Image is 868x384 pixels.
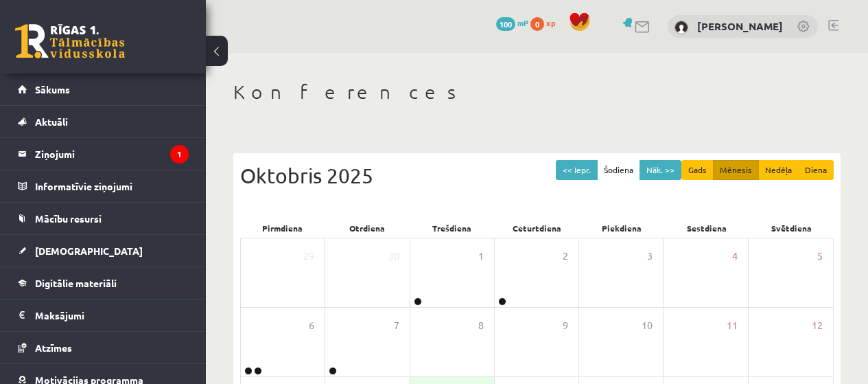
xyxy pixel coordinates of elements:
legend: Informatīvie ziņojumi [35,170,189,202]
div: Pirmdiena [240,218,325,238]
i: 1 [170,145,189,163]
img: Marija Tihoņenko [675,21,688,34]
div: Piekdiena [579,218,664,238]
button: << Iepr. [556,160,598,180]
span: xp [546,17,555,28]
a: 100 mP [496,17,528,28]
span: Mācību resursi [35,212,102,225]
a: Digitālie materiāli [18,267,189,299]
a: Ziņojumi1 [18,138,189,170]
span: 5 [817,249,823,264]
span: Atzīmes [35,341,72,354]
div: Otrdiena [325,218,410,238]
a: Informatīvie ziņojumi [18,170,189,202]
span: 8 [478,318,484,333]
span: 6 [309,318,314,333]
a: [DEMOGRAPHIC_DATA] [18,235,189,267]
span: 4 [732,249,738,264]
span: Aktuāli [35,115,68,128]
a: Mācību resursi [18,203,189,234]
span: mP [517,17,528,28]
a: Atzīmes [18,332,189,363]
span: 7 [394,318,399,333]
span: 11 [727,318,738,333]
button: Nedēļa [758,160,799,180]
button: Nāk. >> [640,160,681,180]
span: Sākums [35,83,70,95]
a: Maksājumi [18,300,189,331]
div: Svētdiena [749,218,834,238]
span: 12 [812,318,823,333]
button: Diena [798,160,834,180]
span: [DEMOGRAPHIC_DATA] [35,245,143,257]
span: 100 [496,17,515,31]
legend: Ziņojumi [35,138,189,170]
button: Mēnesis [713,160,759,180]
legend: Maksājumi [35,300,189,331]
span: 9 [563,318,568,333]
span: 0 [530,17,544,31]
span: 30 [388,249,399,264]
a: Sākums [18,74,189,105]
div: Oktobris 2025 [240,160,834,191]
a: 0 xp [530,17,562,28]
span: 29 [303,249,314,264]
span: 3 [647,249,653,264]
h1: Konferences [233,80,841,104]
span: 10 [642,318,653,333]
a: [PERSON_NAME] [697,19,783,33]
button: Gads [681,160,714,180]
a: Aktuāli [18,106,189,137]
span: Digitālie materiāli [35,277,117,289]
span: 2 [563,249,568,264]
div: Trešdiena [410,218,495,238]
div: Ceturtdiena [495,218,580,238]
button: Šodiena [597,160,640,180]
a: Rīgas 1. Tālmācības vidusskola [15,24,125,58]
div: Sestdiena [664,218,749,238]
span: 1 [478,249,484,264]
